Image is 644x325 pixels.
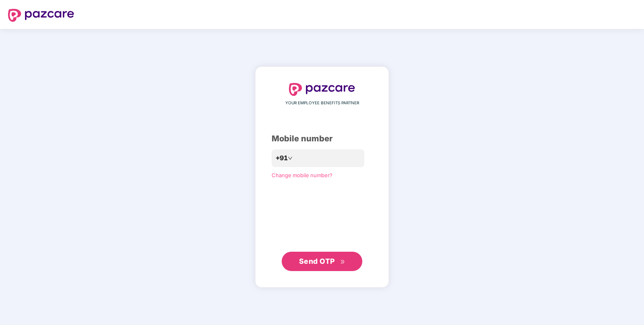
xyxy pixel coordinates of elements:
[272,172,332,178] a: Change mobile number?
[285,100,359,106] span: YOUR EMPLOYEE BENEFITS PARTNER
[8,9,74,22] img: logo
[340,259,345,265] span: double-right
[276,153,288,163] span: +91
[288,156,293,161] span: down
[289,83,355,96] img: logo
[299,257,335,265] span: Send OTP
[282,252,362,271] button: Send OTPdouble-right
[272,132,372,145] div: Mobile number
